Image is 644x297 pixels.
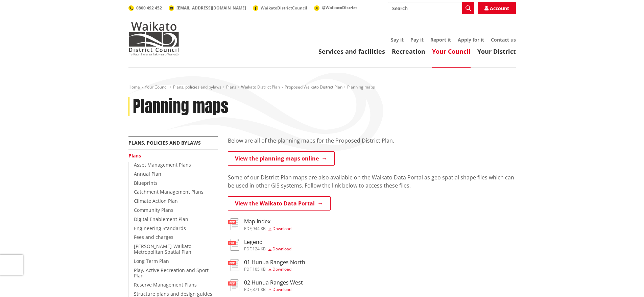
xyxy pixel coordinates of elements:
a: [EMAIL_ADDRESS][DOMAIN_NAME] [169,5,246,11]
a: Catchment Management Plans [134,189,204,195]
a: Long Term Plan [134,258,169,264]
a: View the Waikato Data Portal [228,196,331,211]
a: Your Council [145,84,168,90]
a: WaikatoDistrictCouncil [253,5,307,11]
a: Your Council [432,47,471,55]
div: , [244,227,291,231]
a: Recreation [392,47,425,55]
nav: breadcrumb [128,84,516,90]
img: document-pdf.svg [228,218,239,230]
a: Climate Action Plan [134,198,178,204]
a: 0800 492 452 [128,5,162,11]
div: , [244,267,305,271]
a: [PERSON_NAME]-Waikato Metropolitan Spatial Plan [134,243,191,255]
a: 02 Hunua Ranges West pdf,371 KB Download [228,279,303,292]
a: Community Plans [134,207,173,213]
h3: 01 Hunua Ranges North [244,259,305,266]
div: , [244,247,291,251]
span: pdf [244,226,252,231]
div: , [244,288,303,292]
a: Proposed Waikato District Plan [285,84,342,90]
a: Contact us [491,36,516,43]
p: Below are all of the planning maps for the Proposed District Plan. [228,137,516,145]
a: Annual Plan [134,171,161,177]
a: Waikato District Plan [241,84,280,90]
a: Blueprints [134,180,158,186]
h3: Map Index [244,218,291,225]
span: pdf [244,266,252,272]
img: document-pdf.svg [228,239,239,251]
a: Plans, policies and bylaws [173,84,221,90]
span: 105 KB [253,266,266,272]
a: Asset Management Plans [134,162,191,168]
a: Legend pdf,124 KB Download [228,239,291,251]
img: document-pdf.svg [228,279,239,291]
a: 01 Hunua Ranges North pdf,105 KB Download [228,259,305,271]
span: pdf [244,246,252,252]
h1: Planning maps [133,97,229,117]
a: Structure plans and design guides [134,291,212,297]
a: Reserve Management Plans [134,281,197,288]
a: Fees and charges [134,234,173,240]
span: Download [272,266,291,272]
input: Search input [388,2,474,14]
a: Apply for it [458,36,484,43]
a: Play, Active Recreation and Sport Plan [134,267,209,279]
a: View the planning maps online [228,151,335,166]
a: Engineering Standards [134,225,186,231]
a: Account [478,2,516,14]
span: 124 KB [253,246,266,252]
img: document-pdf.svg [228,259,239,271]
h3: 02 Hunua Ranges West [244,279,303,286]
p: Some of our District Plan maps are also available on the Waikato Data Portal as geo spatial shape... [228,173,516,190]
span: [EMAIL_ADDRESS][DOMAIN_NAME] [176,5,246,11]
span: Download [272,246,291,252]
a: Map Index pdf,944 KB Download [228,218,291,230]
span: 371 KB [253,287,266,292]
a: Report it [430,36,451,43]
a: Plans [128,152,141,159]
span: 944 KB [253,226,266,231]
span: WaikatoDistrictCouncil [261,5,307,11]
a: Home [128,84,140,90]
span: Planning maps [347,84,375,90]
a: Plans [226,84,236,90]
a: Digital Enablement Plan [134,216,188,222]
a: Plans, policies and bylaws [128,140,201,146]
img: Waikato District Council - Te Kaunihera aa Takiwaa o Waikato [128,22,179,55]
h3: Legend [244,239,291,245]
span: @WaikatoDistrict [322,5,357,10]
span: 0800 492 452 [136,5,162,11]
a: @WaikatoDistrict [314,5,357,10]
span: Download [272,226,291,231]
a: Pay it [410,36,424,43]
span: Download [272,287,291,292]
span: pdf [244,287,252,292]
a: Services and facilities [318,47,385,55]
a: Your District [477,47,516,55]
a: Say it [391,36,404,43]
